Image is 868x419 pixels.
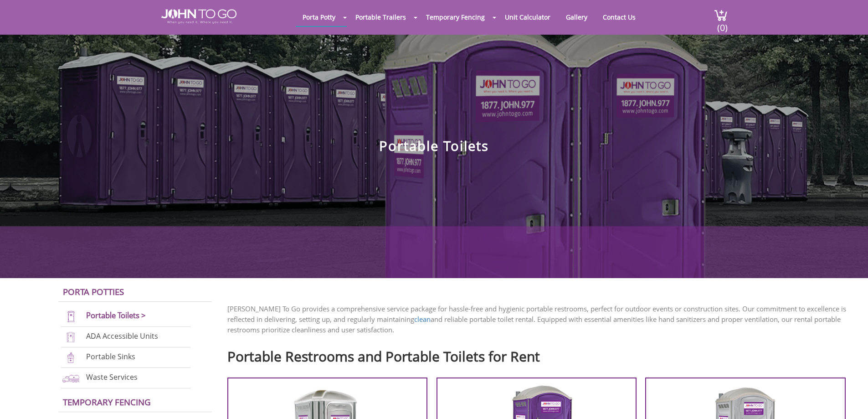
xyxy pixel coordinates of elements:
a: Temporary Fencing [63,396,151,408]
a: Porta Potty [296,8,342,26]
a: Contact Us [596,8,642,26]
a: Temporary Fencing [419,8,492,26]
button: Live Chat [832,383,868,419]
a: Unit Calculator [498,8,557,26]
img: JOHN to go [161,9,236,24]
a: Porta Potties [63,286,124,297]
img: ADA-units-new.png [61,331,81,343]
img: cart a [714,9,728,21]
a: Portable Trailers [349,8,413,26]
a: clean [414,315,431,324]
img: portable-toilets-new.png [61,310,81,323]
a: Waste Services [86,372,138,382]
a: Gallery [559,8,594,26]
a: Portable Toilets > [86,310,146,321]
a: Portable Sinks [86,352,135,362]
img: waste-services-new.png [61,372,81,384]
p: [PERSON_NAME] To Go provides a comprehensive service package for hassle-free and hygienic portabl... [227,304,854,335]
img: portable-sinks-new.png [61,352,81,364]
a: ADA Accessible Units [86,331,158,341]
span: (0) [717,14,728,34]
h2: Portable Restrooms and Portable Toilets for Rent [227,344,854,364]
